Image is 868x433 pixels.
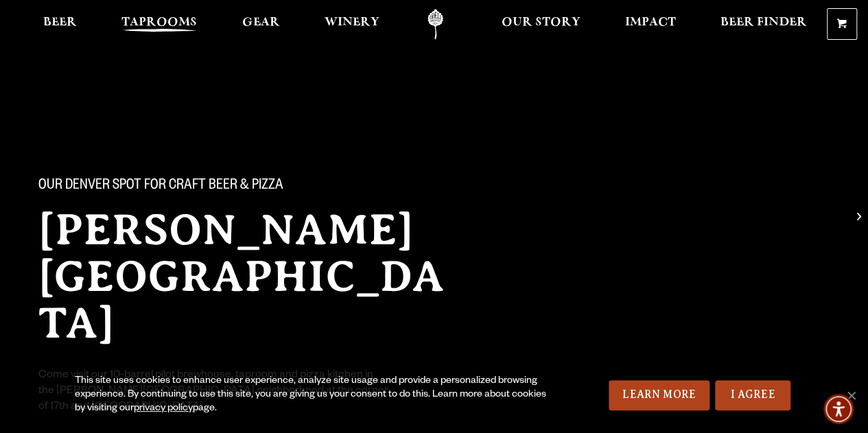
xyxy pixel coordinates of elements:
a: Our Story [493,9,589,40]
span: Winery [325,17,379,28]
span: Gear [242,17,280,28]
span: Our Story [502,17,580,28]
h2: [PERSON_NAME][GEOGRAPHIC_DATA] [38,207,467,347]
a: Taprooms [113,9,206,40]
span: Beer Finder [720,17,807,28]
div: Accessibility Menu [823,394,854,424]
a: I Agree [715,380,790,410]
a: Learn More [609,380,709,410]
a: Winery [316,9,388,40]
span: Beer [43,17,77,28]
span: Our Denver spot for craft beer & pizza [38,178,283,196]
a: Beer Finder [712,9,816,40]
a: Odell Home [410,9,461,40]
div: This site uses cookies to enhance user experience, analyze site usage and provide a personalized ... [75,375,554,416]
span: Impact [625,17,676,28]
span: Taprooms [121,17,197,28]
a: privacy policy [134,403,193,414]
a: Gear [233,9,289,40]
a: Impact [616,9,685,40]
a: Beer [34,9,86,40]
